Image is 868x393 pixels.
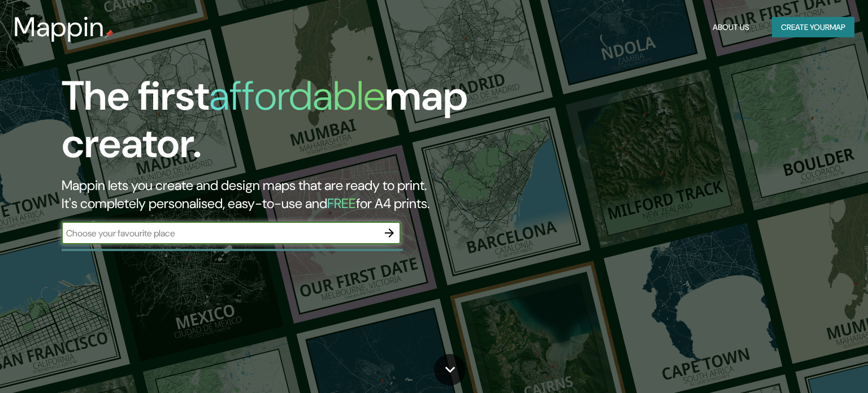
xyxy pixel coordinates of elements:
button: About Us [708,17,754,38]
button: Create yourmap [772,17,854,38]
h5: FREE [327,195,356,212]
h2: Mappin lets you create and design maps that are ready to print. It's completely personalised, eas... [62,176,496,213]
h1: The first map creator. [62,72,496,176]
img: mappin-pin [105,29,114,38]
input: Choose your favourite place [62,227,378,240]
h3: Mappin [14,11,105,43]
h1: affordable [209,70,385,122]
